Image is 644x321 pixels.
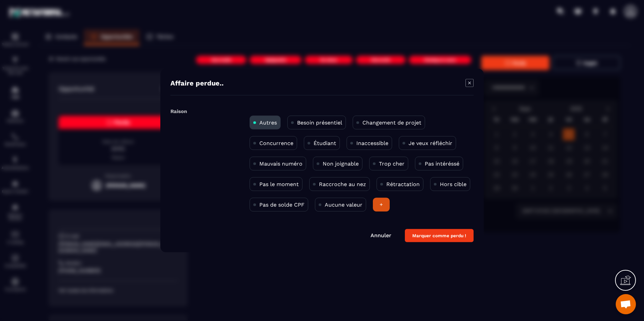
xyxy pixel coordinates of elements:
[362,119,421,126] p: Changement de projet
[259,140,293,146] p: Concurrence
[386,181,420,187] p: Rétractation
[356,140,388,146] p: Inaccessible
[259,202,304,208] p: Pas de solde CPF
[259,119,277,126] p: Autres
[259,181,299,187] p: Pas le moment
[319,181,366,187] p: Raccroche au nez
[170,79,224,88] h4: Affaire perdue..
[314,140,336,146] p: Étudiant
[371,232,391,239] a: Annuler
[405,229,474,242] button: Marquer comme perdu !
[440,181,466,187] p: Hors cible
[323,160,359,167] p: Non joignable
[170,108,187,114] label: Raison
[409,140,452,146] p: Je veux réfléchir
[379,160,405,167] p: Trop cher
[325,202,362,208] p: Aucune valeur
[425,160,459,167] p: Pas intéréssé
[616,294,636,314] a: Ouvrir le chat
[373,198,390,212] div: +
[297,119,342,126] p: Besoin présentiel
[259,160,302,167] p: Mauvais numéro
